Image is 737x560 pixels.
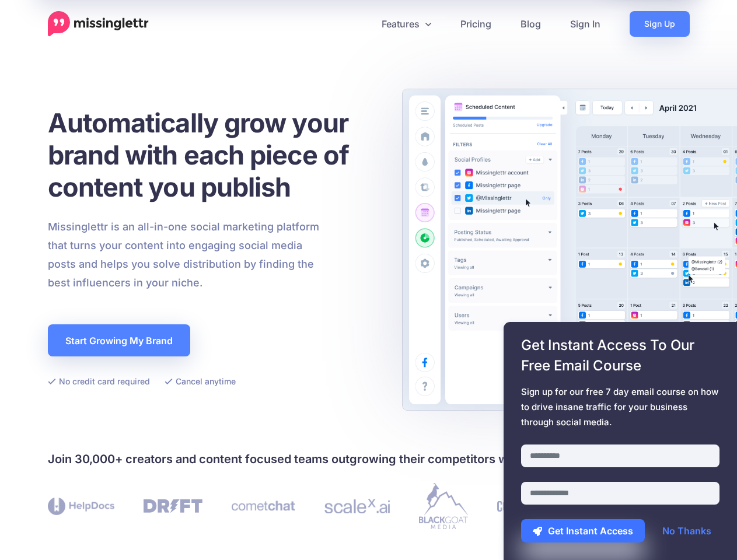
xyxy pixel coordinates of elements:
[48,107,378,203] h1: Automatically grow your brand with each piece of content you publish
[506,11,556,37] a: Blog
[367,11,446,37] a: Features
[651,519,723,542] a: No Thanks
[48,324,190,356] a: Start Growing My Brand
[446,11,506,37] a: Pricing
[48,11,149,37] a: Home
[521,335,719,376] span: Get Instant Access To Our Free Email Course
[48,218,320,292] p: Missinglettr is an all-in-one social marketing platform that turns your content into engaging soc...
[48,450,690,468] h4: Join 30,000+ creators and content focused teams outgrowing their competitors with Missinglettr
[556,11,615,37] a: Sign In
[521,384,719,430] span: Sign up for our free 7 day email course on how to drive insane traffic for your business through ...
[521,519,645,542] button: Get Instant Access
[630,11,690,37] a: Sign Up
